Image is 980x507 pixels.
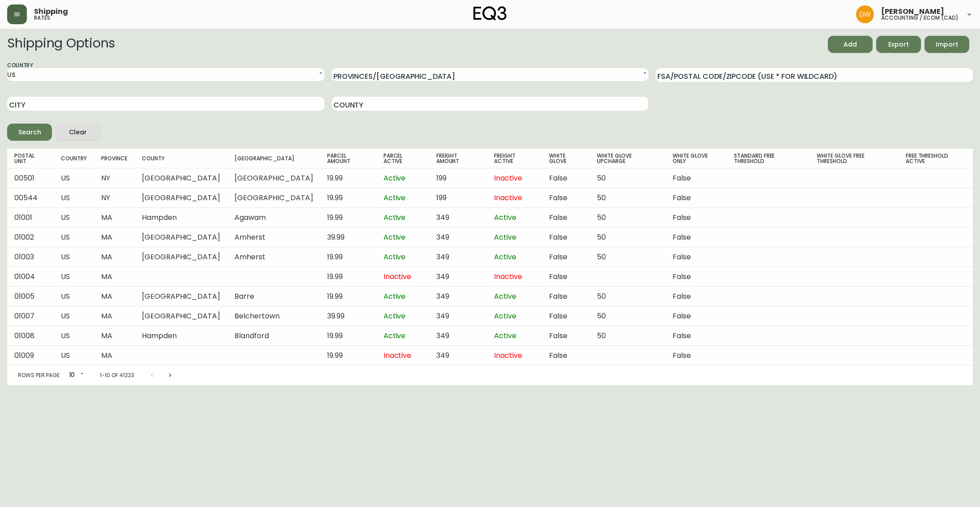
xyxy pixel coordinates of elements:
td: MA [94,228,135,247]
h2: Shipping Options [7,36,115,53]
button: Clear [55,124,100,141]
span: Active [383,173,406,183]
td: False [665,228,727,247]
button: Next page [161,366,179,384]
td: US [54,346,94,365]
td: False [665,326,727,346]
td: [GEOGRAPHIC_DATA] [227,188,320,208]
td: US [54,306,94,326]
td: 01005 [7,287,54,306]
th: Parcel Active [376,149,429,168]
td: False [542,168,590,188]
td: 19.99 [320,188,376,208]
span: Active [494,232,516,242]
img: logo [473,6,507,21]
td: False [542,326,590,346]
th: [GEOGRAPHIC_DATA] [227,149,320,168]
td: 50 [590,208,665,228]
h5: accounting / ecom (cad) [881,15,959,21]
span: Inactive [494,173,522,183]
td: 50 [590,168,665,188]
td: False [542,346,590,365]
th: White Glove [542,149,590,168]
span: Inactive [494,271,522,282]
td: False [665,208,727,228]
button: Export [876,36,921,53]
td: Hampden [135,326,227,346]
td: 19.99 [320,326,376,346]
span: Active [494,331,516,341]
span: Active [494,212,516,223]
td: MA [94,326,135,346]
td: 199 [429,188,487,208]
td: 50 [590,247,665,267]
td: Amherst [227,247,320,267]
td: [GEOGRAPHIC_DATA] [135,306,227,326]
th: White Glove Upcharge [590,149,665,168]
td: US [54,287,94,306]
td: 19.99 [320,247,376,267]
td: US [54,247,94,267]
td: 50 [590,188,665,208]
span: Active [494,252,516,262]
td: NY [94,188,135,208]
td: Belchertown [227,306,320,326]
td: False [542,306,590,326]
td: 50 [590,326,665,346]
td: False [665,346,727,365]
th: Postal Unit [7,149,54,168]
td: False [665,306,727,326]
td: Agawam [227,208,320,228]
td: MA [94,267,135,287]
td: 01007 [7,306,54,326]
th: Standard Free Threshold [727,149,810,168]
span: Active [383,232,406,242]
th: White Glove Free Threshold [810,149,899,168]
td: Amherst [227,228,320,247]
div: Search [18,127,41,138]
td: 349 [429,228,487,247]
span: Shipping [34,8,68,15]
td: US [54,267,94,287]
td: 50 [590,306,665,326]
th: Freight Amount [429,149,487,168]
td: 39.99 [320,228,376,247]
img: bb2b3acc98a6275fddd504c1339f24bd [856,5,874,23]
div: 10 [64,368,85,383]
span: Export [883,39,914,50]
td: [GEOGRAPHIC_DATA] [227,168,320,188]
th: Free Threshold Active [899,149,973,168]
td: US [54,228,94,247]
td: 19.99 [320,208,376,228]
th: Parcel Amount [320,149,376,168]
span: Active [383,212,406,223]
button: Import [925,36,969,53]
td: 50 [590,287,665,306]
td: 39.99 [320,306,376,326]
td: 19.99 [320,287,376,306]
button: Add [828,36,873,53]
span: Active [383,331,406,341]
td: MA [94,346,135,365]
td: Barre [227,287,320,306]
span: Add [835,39,865,50]
td: 349 [429,287,487,306]
td: False [665,247,727,267]
td: 349 [429,208,487,228]
th: Province [94,149,135,168]
td: [GEOGRAPHIC_DATA] [135,287,227,306]
td: NY [94,168,135,188]
td: Hampden [135,208,227,228]
span: Active [494,311,516,321]
span: Active [494,291,516,301]
td: False [542,247,590,267]
td: Blandford [227,326,320,346]
td: False [542,208,590,228]
td: False [542,228,590,247]
span: [PERSON_NAME] [881,8,944,15]
td: [GEOGRAPHIC_DATA] [135,168,227,188]
td: False [665,168,727,188]
td: 01002 [7,228,54,247]
span: Active [383,291,406,301]
td: 349 [429,326,487,346]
